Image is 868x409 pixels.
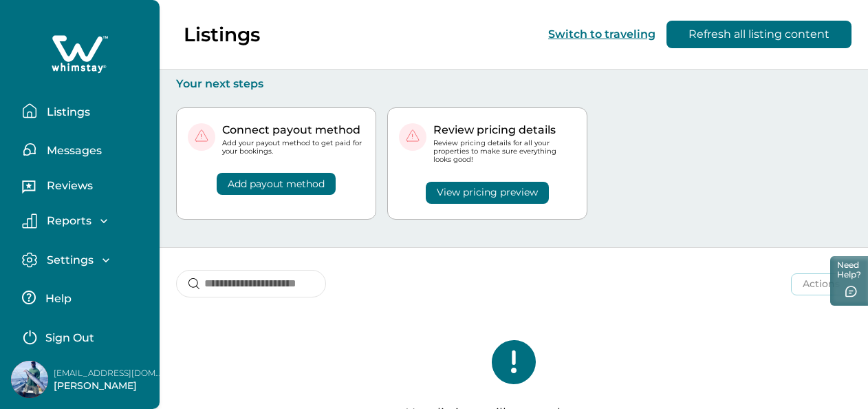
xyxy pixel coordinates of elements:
[22,213,149,229] button: Reports
[43,105,90,119] p: Listings
[791,273,851,295] button: Actions
[54,379,164,393] p: [PERSON_NAME]
[22,252,149,268] button: Settings
[43,179,93,193] p: Reviews
[45,331,94,345] p: Sign Out
[176,77,851,91] p: Your next steps
[433,123,576,137] p: Review pricing details
[54,366,164,380] p: [EMAIL_ADDRESS][DOMAIN_NAME]
[184,23,260,46] p: Listings
[22,174,149,202] button: Reviews
[222,139,365,156] p: Add your payout method to get paid for your bookings.
[426,182,549,204] button: View pricing preview
[43,253,94,267] p: Settings
[666,21,851,48] button: Refresh all listing content
[43,214,91,228] p: Reports
[22,97,149,125] button: Listings
[433,139,576,165] p: Review pricing details for all your properties to make sure everything looks good!
[22,322,144,350] button: Sign Out
[222,123,365,137] p: Connect payout method
[41,292,72,306] p: Help
[11,361,48,398] img: Whimstay Host
[22,136,149,163] button: Messages
[43,144,102,158] p: Messages
[22,284,144,311] button: Help
[217,173,336,195] button: Add payout method
[548,28,655,41] button: Switch to traveling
